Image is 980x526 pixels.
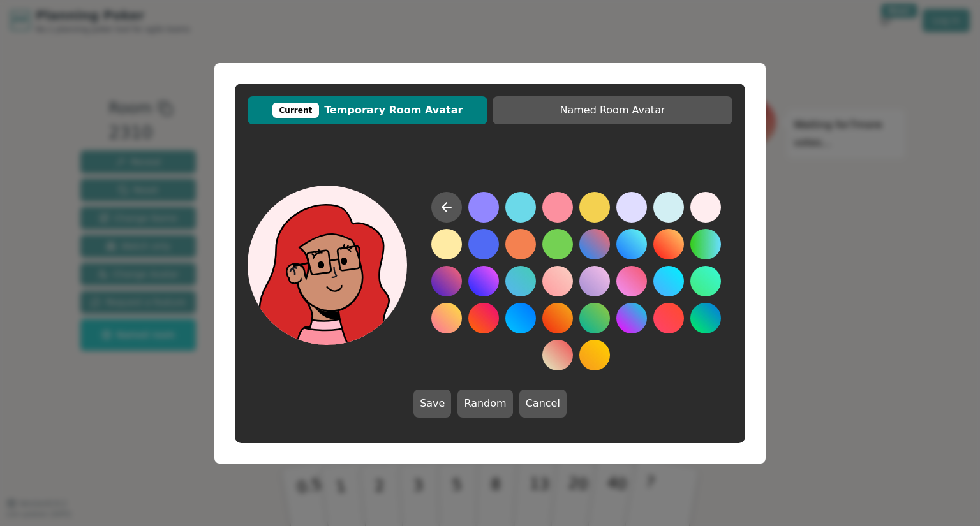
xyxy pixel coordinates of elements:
span: Temporary Room Avatar [254,103,481,118]
button: Random [457,390,512,418]
button: Save [413,390,451,418]
div: Current [272,103,320,118]
button: CurrentTemporary Room Avatar [248,96,487,124]
span: Named Room Avatar [499,103,726,118]
button: Cancel [519,390,567,418]
button: Named Room Avatar [493,96,732,124]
